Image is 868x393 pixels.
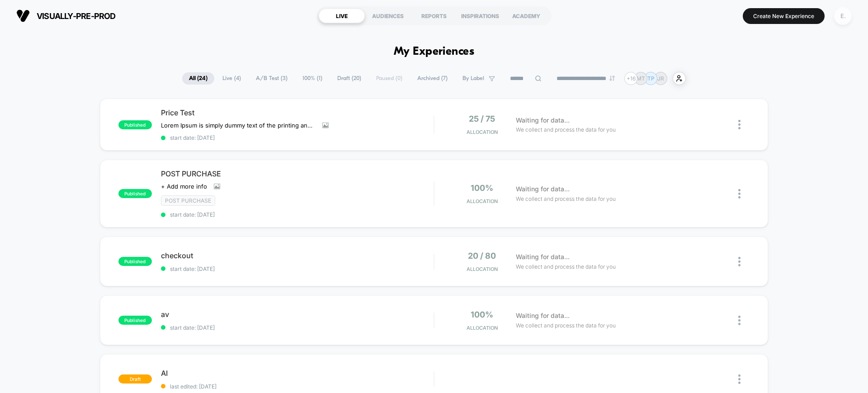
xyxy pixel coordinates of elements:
[330,72,368,85] span: Draft ( 20 )
[516,252,570,262] span: Waiting for data...
[469,114,495,123] span: 25 / 75
[516,321,616,330] span: We collect and process the data for you
[118,120,152,129] span: published
[609,76,615,81] img: end
[647,75,655,82] p: TP
[161,169,434,178] span: POST PURCHASE
[161,324,434,331] span: start date: [DATE]
[516,311,570,321] span: Waiting for data...
[834,7,852,25] div: E.
[471,310,493,319] span: 100%
[462,75,484,82] span: By Label
[296,72,329,85] span: 100% ( 1 )
[161,211,434,218] span: start date: [DATE]
[118,316,152,325] span: published
[394,45,475,58] h1: My Experiences
[161,369,434,378] span: AI
[516,115,570,125] span: Waiting for data...
[216,72,248,85] span: Live ( 4 )
[37,11,116,21] span: visually-pre-prod
[467,266,498,272] span: Allocation
[161,310,434,319] span: av
[467,129,498,135] span: Allocation
[411,9,457,23] div: REPORTS
[738,316,741,325] img: close
[738,257,741,266] img: close
[657,75,664,82] p: JR
[182,72,214,85] span: All ( 24 )
[161,251,434,260] span: checkout
[14,9,118,23] button: visually-pre-prod
[16,9,30,23] img: Visually logo
[624,72,637,85] div: + 16
[738,120,741,129] img: close
[516,194,616,203] span: We collect and process the data for you
[249,72,294,85] span: A/B Test ( 3 )
[516,262,616,271] span: We collect and process the data for you
[516,125,616,134] span: We collect and process the data for you
[457,9,503,23] div: INSPIRATIONS
[118,189,152,198] span: published
[503,9,549,23] div: ACADEMY
[161,108,434,117] span: Price Test
[738,374,741,384] img: close
[365,9,411,23] div: AUDIENCES
[468,251,496,260] span: 20 / 80
[637,75,645,82] p: MT
[738,189,741,199] img: close
[118,374,152,384] span: draft
[161,134,434,141] span: start date: [DATE]
[831,7,854,25] button: E.
[743,8,825,24] button: Create New Experience
[161,265,434,272] span: start date: [DATE]
[161,183,207,190] span: + Add more info
[471,183,493,193] span: 100%
[161,383,434,390] span: last edited: [DATE]
[516,184,570,194] span: Waiting for data...
[410,72,454,85] span: Archived ( 7 )
[118,257,152,266] span: published
[161,122,316,129] span: Lorem Ipsum is simply dummy text of the printing and typesetting industry. Lorem Ipsum has been t...
[467,325,498,331] span: Allocation
[319,9,365,23] div: LIVE
[467,198,498,204] span: Allocation
[161,195,215,206] span: Post Purchase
